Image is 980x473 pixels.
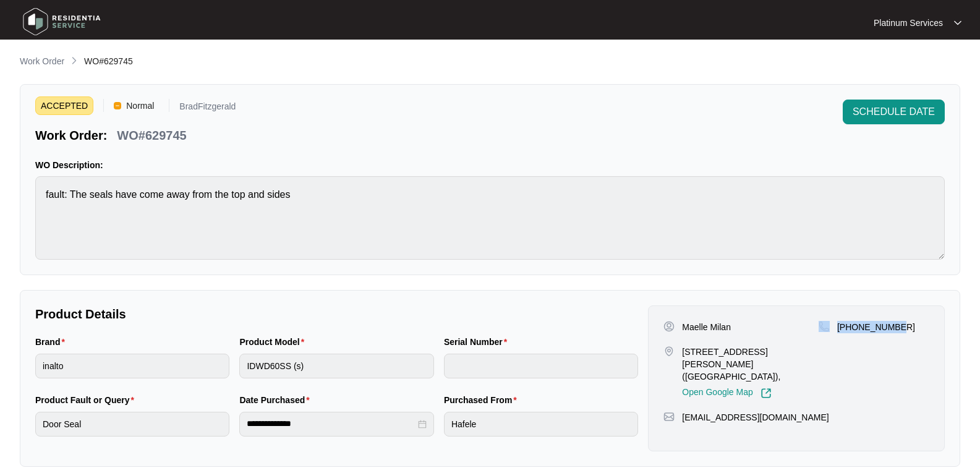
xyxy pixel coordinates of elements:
[117,127,186,144] p: WO#629745
[35,176,945,260] textarea: fault: The seals have come away from the top and sides
[114,102,121,109] img: Vercel Logo
[444,412,638,437] input: Purchased From
[35,159,945,171] p: WO Description:
[663,321,675,332] img: user-pin
[663,411,675,422] img: map-pin
[682,346,819,383] p: [STREET_ADDRESS][PERSON_NAME] ([GEOGRAPHIC_DATA]),
[682,388,771,399] a: Open Google Map
[35,394,139,406] label: Product Fault or Query
[35,354,229,378] input: Brand
[954,20,961,26] img: dropdown arrow
[239,354,433,378] input: Product Model
[247,417,415,430] input: Date Purchased
[837,321,915,333] p: [PHONE_NUMBER]
[239,394,314,406] label: Date Purchased
[682,321,731,333] p: Maelle Milan
[853,104,935,119] span: SCHEDULE DATE
[35,96,93,115] span: ACCEPTED
[444,336,512,348] label: Serial Number
[239,336,309,348] label: Product Model
[843,100,945,124] button: SCHEDULE DATE
[819,321,830,332] img: map-pin
[19,3,105,40] img: residentia service logo
[761,388,772,399] img: Link-External
[35,412,229,437] input: Product Fault or Query
[179,102,236,115] p: BradFitzgerald
[444,394,522,406] label: Purchased From
[35,305,638,323] p: Product Details
[121,96,159,115] span: Normal
[444,354,638,378] input: Serial Number
[35,336,70,348] label: Brand
[84,56,133,66] span: WO#629745
[69,56,79,66] img: chevron-right
[663,346,675,357] img: map-pin
[682,411,829,424] p: [EMAIL_ADDRESS][DOMAIN_NAME]
[20,55,64,67] p: Work Order
[17,55,67,69] a: Work Order
[874,17,943,29] p: Platinum Services
[35,127,107,144] p: Work Order:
